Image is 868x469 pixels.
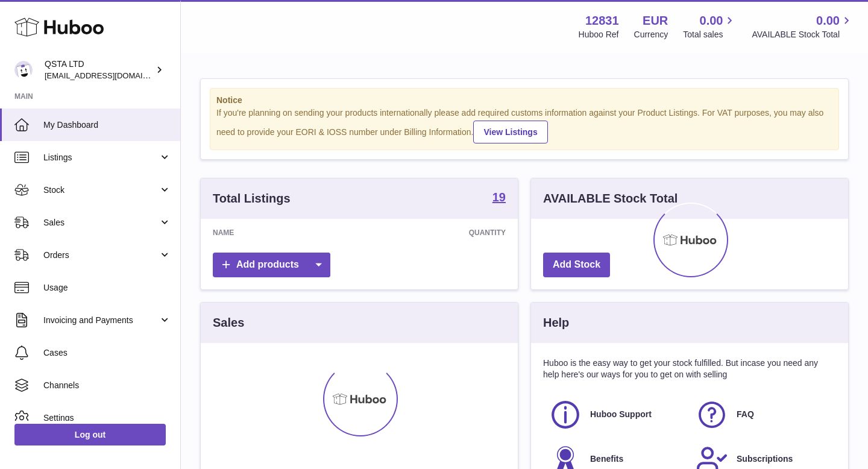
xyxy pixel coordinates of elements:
[213,190,291,207] h3: Total Listings
[543,357,836,380] p: Huboo is the easy way to get your stock fulfilled. But incase you need any help here's our ways f...
[14,61,33,79] img: rodcp10@gmail.com
[43,119,171,131] span: My Dashboard
[492,191,506,203] strong: 19
[634,29,668,40] div: Currency
[43,412,171,424] span: Settings
[201,219,336,247] th: Name
[816,13,840,29] span: 0.00
[43,380,171,391] span: Channels
[579,29,619,40] div: Huboo Ref
[43,282,171,294] span: Usage
[543,315,569,331] h3: Help
[643,13,668,29] strong: EUR
[45,71,177,80] span: [EMAIL_ADDRESS][DOMAIN_NAME]
[43,152,159,163] span: Listings
[590,453,623,465] span: Benefits
[213,315,244,331] h3: Sales
[752,13,854,40] a: 0.00 AVAILABLE Stock Total
[737,453,793,465] span: Subscriptions
[213,253,330,277] a: Add products
[700,13,723,29] span: 0.00
[492,191,506,206] a: 19
[43,347,171,359] span: Cases
[216,107,832,143] div: If you're planning on sending your products internationally please add required customs informati...
[737,409,754,420] span: FAQ
[43,217,159,228] span: Sales
[752,29,854,40] span: AVAILABLE Stock Total
[585,13,619,29] strong: 12831
[336,219,518,247] th: Quantity
[43,184,159,196] span: Stock
[590,409,652,420] span: Huboo Support
[473,121,547,143] a: View Listings
[683,13,737,40] a: 0.00 Total sales
[45,58,153,81] div: QSTA LTD
[683,29,737,40] span: Total sales
[543,253,610,277] a: Add Stock
[43,250,159,261] span: Orders
[696,398,830,431] a: FAQ
[216,95,832,106] strong: Notice
[549,398,684,431] a: Huboo Support
[543,190,678,207] h3: AVAILABLE Stock Total
[14,424,166,445] a: Log out
[43,315,159,326] span: Invoicing and Payments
